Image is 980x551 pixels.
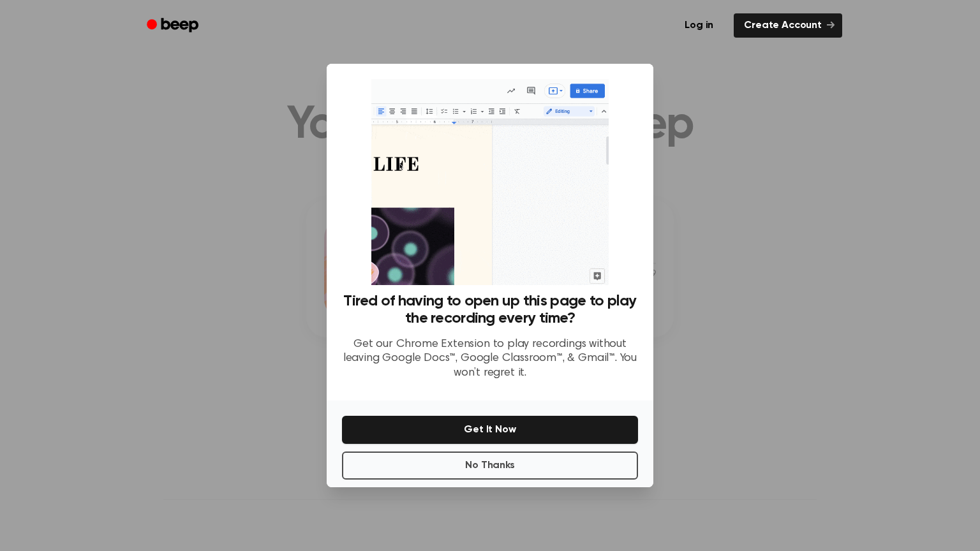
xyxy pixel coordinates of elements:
[672,11,726,40] a: Log in
[342,452,638,480] button: No Thanks
[138,13,210,38] a: Beep
[734,13,842,38] a: Create Account
[342,337,638,381] p: Get our Chrome Extension to play recordings without leaving Google Docs™, Google Classroom™, & Gm...
[342,416,638,444] button: Get It Now
[342,293,638,327] h3: Tired of having to open up this page to play the recording every time?
[371,79,608,285] img: Beep extension in action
